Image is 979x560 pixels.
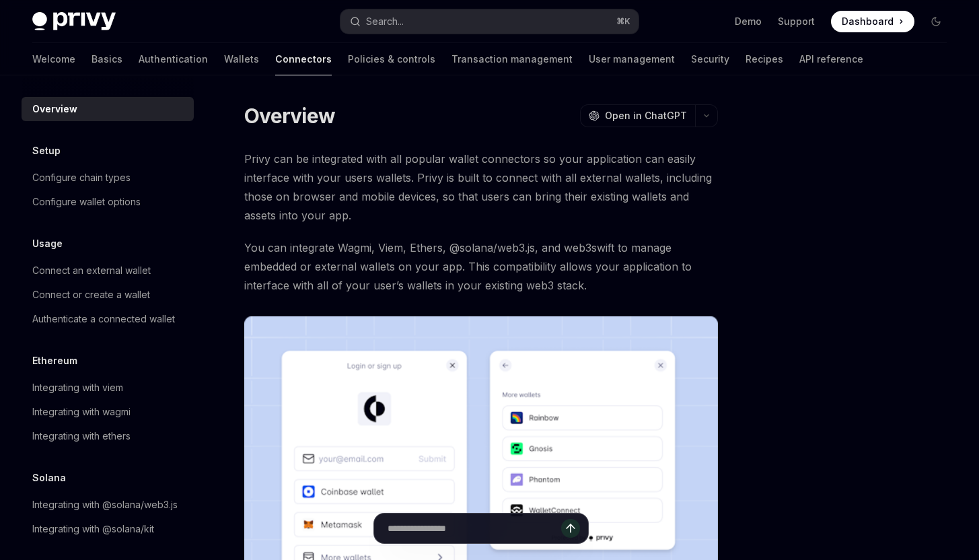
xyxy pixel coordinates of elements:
h5: Ethereum [32,353,77,369]
a: API reference [799,43,863,75]
a: Integrating with wagmi [22,400,194,424]
div: Authenticate a connected wallet [32,311,175,327]
a: User management [589,43,675,75]
span: Dashboard [842,15,894,28]
a: Security [691,43,729,75]
span: Open in ChatGPT [605,109,687,123]
span: You can integrate Wagmi, Viem, Ethers, @solana/web3.js, and web3swift to manage embedded or exter... [244,238,718,295]
img: dark logo [32,12,116,31]
div: Integrating with @solana/web3.js [32,497,178,513]
span: Privy can be integrated with all popular wallet connectors so your application can easily interfa... [244,149,718,225]
button: Search...⌘K [340,9,638,34]
button: Send message [561,519,580,538]
div: Overview [32,101,77,117]
a: Authenticate a connected wallet [22,307,194,331]
a: Integrating with viem [22,376,194,400]
a: Authentication [139,43,208,75]
a: Connect an external wallet [22,258,194,283]
button: Toggle dark mode [925,11,947,32]
a: Configure wallet options [22,190,194,214]
a: Integrating with @solana/web3.js [22,493,194,517]
span: ⌘ K [616,16,630,27]
input: Ask a question... [388,514,561,543]
div: Connect or create a wallet [32,287,150,303]
div: Search... [366,13,404,30]
a: Overview [22,97,194,121]
a: Support [778,15,815,28]
div: Integrating with wagmi [32,404,131,420]
a: Welcome [32,43,75,75]
a: Dashboard [831,11,914,32]
a: Recipes [746,43,783,75]
div: Connect an external wallet [32,262,151,279]
h5: Solana [32,470,66,486]
a: Wallets [224,43,259,75]
a: Demo [735,15,762,28]
button: Open in ChatGPT [580,104,695,127]
a: Policies & controls [348,43,435,75]
a: Connect or create a wallet [22,283,194,307]
div: Integrating with ethers [32,428,131,444]
div: Integrating with @solana/kit [32,521,154,537]
a: Integrating with @solana/kit [22,517,194,541]
div: Configure chain types [32,170,131,186]
a: Integrating with ethers [22,424,194,448]
h5: Usage [32,236,63,252]
a: Basics [92,43,122,75]
h5: Setup [32,143,61,159]
div: Configure wallet options [32,194,141,210]
a: Configure chain types [22,166,194,190]
a: Connectors [275,43,332,75]
h1: Overview [244,104,335,128]
a: Transaction management [451,43,573,75]
div: Integrating with viem [32,380,123,396]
